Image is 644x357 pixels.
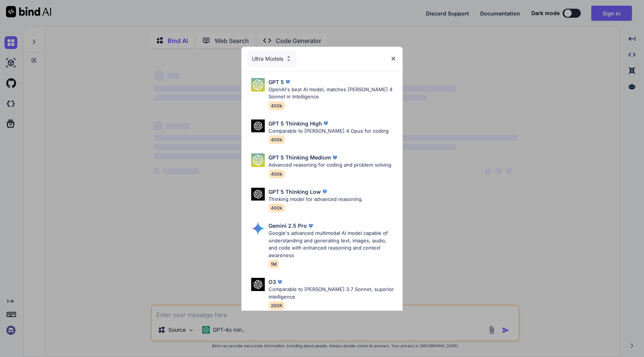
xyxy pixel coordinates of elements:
[269,127,389,135] p: Comparable to [PERSON_NAME] 4 Opus for coding
[269,170,285,178] span: 400k
[269,278,276,286] p: O3
[269,161,391,169] p: Advanced reasoning for coding and problem solving
[269,204,285,212] span: 400k
[269,101,285,110] span: 400k
[285,55,292,62] img: Pick Models
[251,153,265,167] img: Pick Models
[390,55,397,62] img: close
[269,86,397,101] p: OpenAI's best AI model, matches [PERSON_NAME] 4 Sonnet in Intelligence
[269,78,284,86] p: GPT 5
[321,188,328,195] img: premium
[247,51,296,67] div: Ultra Models
[276,278,284,286] img: premium
[269,153,331,161] p: GPT 5 Thinking Medium
[269,135,285,144] span: 400k
[269,120,322,127] p: GPT 5 Thinking High
[331,154,339,161] img: premium
[269,196,363,203] p: Thinking model for advanced reasoning.
[251,222,265,235] img: Pick Models
[269,260,279,268] span: 1M
[269,188,321,196] p: GPT 5 Thinking Low
[307,222,314,230] img: premium
[269,301,285,310] span: 200K
[284,78,291,86] img: premium
[251,278,265,291] img: Pick Models
[251,78,265,92] img: Pick Models
[251,120,265,133] img: Pick Models
[269,230,397,259] p: Google's advanced multimodal AI model capable of understanding and generating text, images, audio...
[269,286,397,300] p: Comparable to [PERSON_NAME] 3.7 Sonnet, superior intelligence
[269,222,307,230] p: Gemini 2.5 Pro
[322,120,330,127] img: premium
[251,188,265,201] img: Pick Models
